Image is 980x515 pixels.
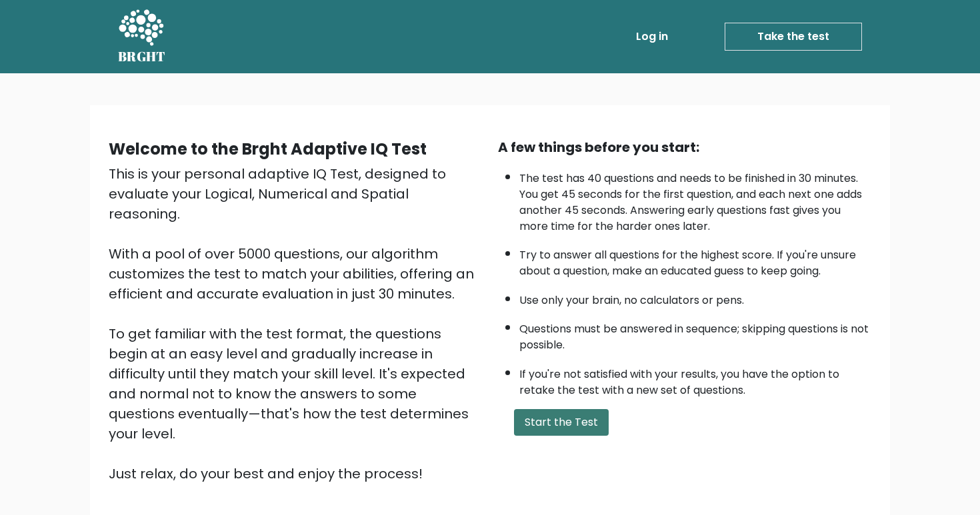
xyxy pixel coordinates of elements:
[519,314,871,353] li: Questions must be answered in sequence; skipping questions is not possible.
[519,241,871,279] li: Try to answer all questions for the highest score. If you're unsure about a question, make an edu...
[118,5,166,68] a: BRGHT
[631,23,673,50] a: Log in
[498,137,871,157] div: A few things before you start:
[519,164,871,235] li: The test has 40 questions and needs to be finished in 30 minutes. You get 45 seconds for the firs...
[118,49,166,65] h5: BRGHT
[519,360,871,398] li: If you're not satisfied with your results, you have the option to retake the test with a new set ...
[109,164,482,484] div: This is your personal adaptive IQ Test, designed to evaluate your Logical, Numerical and Spatial ...
[514,409,609,436] button: Start the Test
[725,23,862,51] a: Take the test
[109,138,427,160] b: Welcome to the Brght Adaptive IQ Test
[519,286,871,308] li: Use only your brain, no calculators or pens.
